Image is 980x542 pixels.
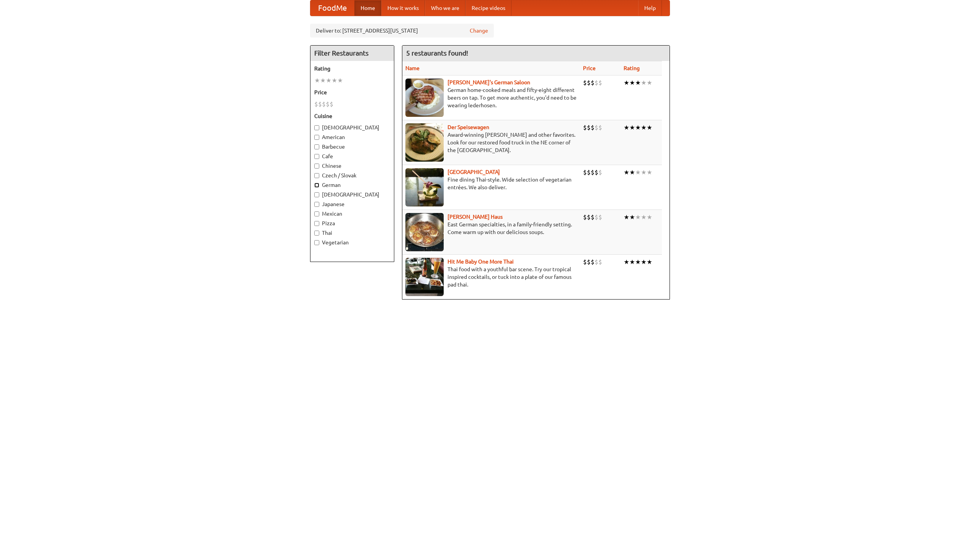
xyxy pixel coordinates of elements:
li: $ [326,100,330,108]
li: ★ [624,123,629,132]
img: satay.jpg [405,168,444,206]
li: ★ [629,258,635,266]
input: Vegetarian [314,240,319,245]
li: ★ [320,76,326,85]
li: $ [322,100,326,108]
img: speisewagen.jpg [405,123,444,162]
li: ★ [647,123,652,132]
li: ★ [635,79,641,87]
h5: Cuisine [314,112,390,120]
li: $ [591,79,595,87]
li: ★ [641,213,647,221]
li: $ [598,168,602,177]
input: Czech / Slovak [314,173,319,178]
li: $ [314,100,318,108]
li: $ [595,168,598,177]
li: $ [587,79,591,87]
input: Cafe [314,154,319,159]
label: [DEMOGRAPHIC_DATA] [314,191,390,198]
li: $ [583,213,587,221]
li: $ [595,213,598,221]
a: Hit Me Baby One More Thai [448,259,514,265]
li: ★ [635,123,641,132]
li: ★ [641,79,647,87]
li: ★ [624,258,629,266]
label: Vegetarian [314,239,390,246]
li: $ [583,168,587,177]
li: $ [583,258,587,266]
li: ★ [635,168,641,177]
li: ★ [647,258,652,266]
label: Thai [314,229,390,237]
input: Pizza [314,221,319,226]
label: Japanese [314,200,390,208]
label: Pizza [314,219,390,227]
p: Fine dining Thai-style. Wide selection of vegetarian entrées. We also deliver. [405,176,577,191]
h4: Filter Restaurants [310,46,394,61]
a: [PERSON_NAME]'s German Saloon [448,79,530,85]
input: Mexican [314,211,319,216]
li: ★ [641,258,647,266]
a: Home [354,0,381,16]
li: $ [598,213,602,221]
li: $ [591,168,595,177]
label: Barbecue [314,143,390,151]
a: Who we are [425,0,465,16]
li: ★ [647,79,652,87]
input: Barbecue [314,144,319,149]
label: American [314,133,390,141]
li: $ [591,123,595,132]
li: $ [583,79,587,87]
a: Help [638,0,662,16]
li: ★ [337,76,343,85]
a: FoodMe [310,0,354,16]
li: $ [318,100,322,108]
input: Japanese [314,202,319,207]
li: $ [591,258,595,266]
input: [DEMOGRAPHIC_DATA] [314,192,319,197]
a: How it works [381,0,425,16]
li: $ [587,123,591,132]
p: German home-cooked meals and fifty-eight different beers on tap. To get more authentic, you'd nee... [405,86,577,109]
li: $ [598,123,602,132]
input: German [314,183,319,188]
a: Name [405,65,420,71]
li: ★ [647,213,652,221]
li: $ [587,168,591,177]
img: kohlhaus.jpg [405,213,444,251]
input: Chinese [314,164,319,169]
a: Recipe videos [465,0,511,16]
li: ★ [629,168,635,177]
li: $ [595,123,598,132]
li: $ [591,213,595,221]
li: ★ [641,168,647,177]
h5: Rating [314,65,390,72]
li: $ [330,100,333,108]
li: ★ [332,76,337,85]
li: ★ [635,213,641,221]
li: $ [587,213,591,221]
li: ★ [629,123,635,132]
li: ★ [624,168,629,177]
li: ★ [624,213,629,221]
li: $ [587,258,591,266]
ng-pluralize: 5 restaurants found! [406,49,468,57]
label: [DEMOGRAPHIC_DATA] [314,124,390,131]
input: Thai [314,231,319,236]
p: Thai food with a youthful bar scene. Try our tropical inspired cocktails, or tuck into a plate of... [405,265,577,288]
h5: Price [314,88,390,96]
p: Award-winning [PERSON_NAME] and other favorites. Look for our restored food truck in the NE corne... [405,131,577,154]
p: East German specialties, in a family-friendly setting. Come warm up with our delicious soups. [405,221,577,236]
img: esthers.jpg [405,79,444,117]
li: $ [595,79,598,87]
div: Deliver to: [STREET_ADDRESS][US_STATE] [310,24,494,38]
a: [GEOGRAPHIC_DATA] [448,169,500,175]
a: Rating [624,65,640,71]
label: Cafe [314,152,390,160]
label: Mexican [314,210,390,218]
a: [PERSON_NAME] Haus [448,214,503,220]
li: ★ [641,123,647,132]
